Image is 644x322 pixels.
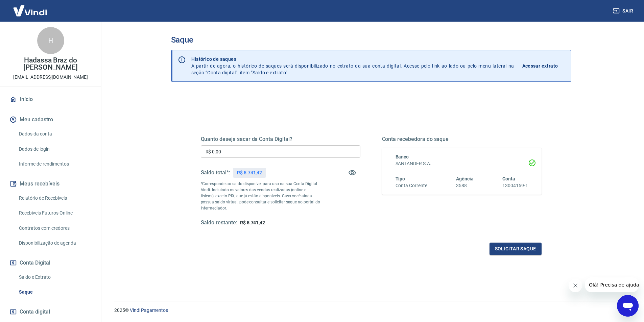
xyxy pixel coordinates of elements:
[16,285,93,299] a: Saque
[382,136,542,143] h5: Conta recebedora do saque
[237,169,262,176] p: R$ 5.741,42
[396,160,528,167] h6: SANTANDER S.A.
[130,307,168,313] a: Vindi Pagamentos
[502,182,528,189] h6: 13004159-1
[522,56,566,76] a: Acessar extrato
[16,127,93,141] a: Dados da conta
[16,206,93,220] a: Recebíveis Futuros Online
[456,182,474,189] h6: 3588
[8,112,93,127] button: Meu cadastro
[201,169,230,176] h5: Saldo total*:
[114,307,628,314] p: 2025 ©
[8,304,93,319] a: Conta digital
[522,63,558,69] p: Acessar extrato
[16,142,93,156] a: Dados de login
[8,255,93,270] button: Conta Digital
[37,27,64,54] div: H
[16,270,93,284] a: Saldo e Extrato
[8,176,93,191] button: Meus recebíveis
[612,5,636,17] button: Sair
[171,35,571,45] h3: Saque
[8,92,93,107] a: Início
[585,277,639,292] iframe: Mensagem da empresa
[502,176,515,181] span: Conta
[4,5,57,10] span: Olá! Precisa de ajuda?
[240,220,265,225] span: R$ 5.741,42
[201,136,360,143] h5: Quanto deseja sacar da Conta Digital?
[16,221,93,235] a: Contratos com credores
[569,279,582,292] iframe: Fechar mensagem
[20,307,50,317] span: Conta digital
[16,236,93,250] a: Disponibilização de agenda
[191,56,514,76] p: A partir de agora, o histórico de saques será disponibilizado no extrato da sua conta digital. Ac...
[8,0,52,21] img: Vindi
[5,57,96,71] p: Hadassa Braz do [PERSON_NAME]
[16,157,93,171] a: Informe de rendimentos
[396,154,409,159] span: Banco
[490,243,542,255] button: Solicitar saque
[201,219,237,226] h5: Saldo restante:
[16,191,93,205] a: Relatório de Recebíveis
[396,182,427,189] h6: Conta Corrente
[456,176,474,181] span: Agência
[617,295,639,317] iframe: Botão para abrir a janela de mensagens
[191,56,514,63] p: Histórico de saques
[13,74,88,81] p: [EMAIL_ADDRESS][DOMAIN_NAME]
[201,181,320,211] p: *Corresponde ao saldo disponível para uso na sua Conta Digital Vindi. Incluindo os valores das ve...
[396,176,405,181] span: Tipo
